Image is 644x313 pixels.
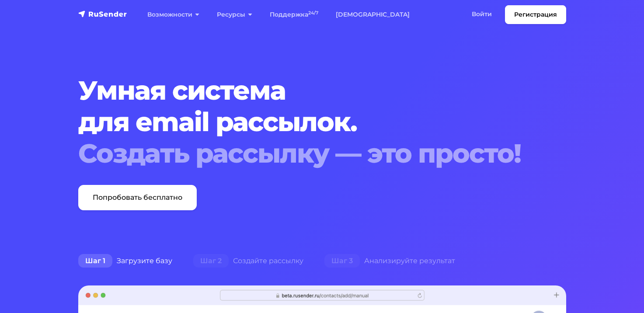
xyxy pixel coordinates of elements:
[139,6,208,24] a: Возможности
[308,10,318,16] sup: 24/7
[324,254,360,268] span: Шаг 3
[183,252,314,270] div: Создайте рассылку
[78,138,525,169] div: Создать рассылку — это просто!
[193,254,229,268] span: Шаг 2
[505,5,566,24] a: Регистрация
[208,6,261,24] a: Ресурсы
[463,5,501,23] a: Войти
[78,75,525,169] h1: Умная система для email рассылок.
[327,6,418,24] a: [DEMOGRAPHIC_DATA]
[314,252,466,270] div: Анализируйте результат
[261,6,327,24] a: Поддержка24/7
[68,252,183,270] div: Загрузите базу
[78,254,112,268] span: Шаг 1
[78,185,197,210] a: Попробовать бесплатно
[78,10,127,18] img: RuSender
